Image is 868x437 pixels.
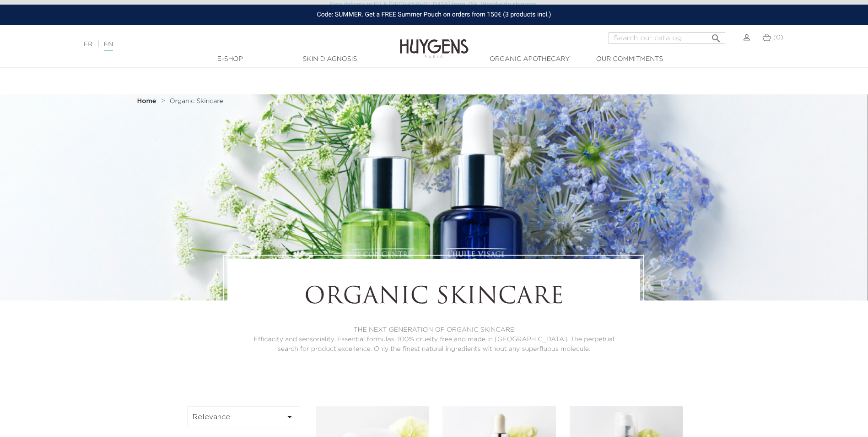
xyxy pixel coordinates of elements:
[584,55,675,64] a: Our commitments
[711,30,722,41] i: 
[400,24,469,60] img: Huygens
[184,55,276,64] a: E-Shop
[609,32,725,44] input: Search
[104,41,113,51] a: EN
[187,406,301,427] button: Relevance
[253,284,615,311] h1: Organic Skincare
[79,39,355,50] div: |
[137,98,156,104] strong: Home
[253,335,615,354] p: Efficacity and sensoriality. Essential formulas, 100% cruelty free and made in [GEOGRAPHIC_DATA]....
[137,98,158,105] a: Home
[170,98,223,105] a: Organic Skincare
[84,41,92,48] a: FR
[773,34,783,41] span: (0)
[170,98,223,104] span: Organic Skincare
[708,29,724,42] button: 
[284,55,376,64] a: Skin Diagnosis
[484,55,576,64] a: Organic Apothecary
[253,325,615,335] p: THE NEXT GENERATION OF ORGANIC SKINCARE
[284,411,295,422] i: 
